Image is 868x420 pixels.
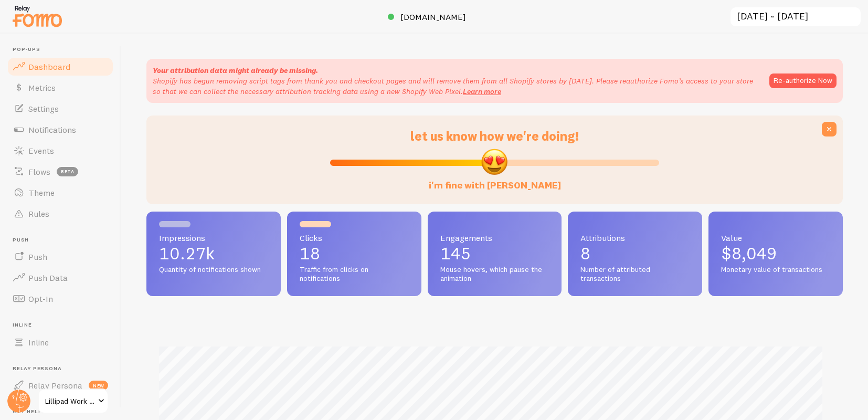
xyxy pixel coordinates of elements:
a: Rules [6,203,114,224]
button: Re-authorize Now [769,73,837,88]
span: Rules [28,208,49,219]
span: Attributions [580,234,690,242]
a: Relay Persona new [6,375,114,396]
a: Push [6,246,114,267]
span: Clicks [300,234,409,242]
span: Inline [28,337,49,348]
span: Engagements [440,234,549,242]
p: 145 [440,245,549,262]
span: Metrics [28,82,56,93]
span: Dashboard [28,61,70,72]
span: Value [721,234,830,242]
span: Inline [13,322,114,329]
a: Theme [6,182,114,203]
a: Flows beta [6,161,114,182]
p: 18 [300,245,409,262]
span: Settings [28,103,59,114]
span: Theme [28,187,55,198]
span: Impressions [159,234,268,242]
span: new [89,381,108,390]
p: 10.27k [159,245,268,262]
span: Relay Persona [28,380,82,391]
a: Events [6,140,114,161]
span: Pop-ups [13,46,114,53]
span: Push [28,251,47,262]
p: 8 [580,245,690,262]
img: emoji.png [480,148,509,176]
strong: Your attribution data might already be missing. [153,66,318,75]
span: let us know how we're doing! [410,128,579,144]
a: Dashboard [6,56,114,77]
a: Learn more [463,87,501,96]
label: i'm fine with [PERSON_NAME] [429,169,561,192]
span: Lillipad Work Solutions [45,395,95,407]
span: Mouse hovers, which pause the animation [440,265,549,283]
span: Relay Persona [13,365,114,372]
span: Flows [28,166,50,177]
span: Push Data [28,272,68,283]
span: Push [13,237,114,244]
span: Notifications [28,124,76,135]
a: Lillipad Work Solutions [38,388,109,414]
span: Number of attributed transactions [580,265,690,283]
a: Inline [6,332,114,353]
a: Opt-In [6,288,114,309]
a: Notifications [6,119,114,140]
span: Quantity of notifications shown [159,265,268,275]
a: Push Data [6,267,114,288]
span: Opt-In [28,293,53,304]
span: Monetary value of transactions [721,265,830,275]
span: $8,049 [721,243,777,264]
span: Events [28,145,54,156]
img: fomo-relay-logo-orange.svg [11,3,63,29]
a: Metrics [6,77,114,98]
p: Shopify has begun removing script tags from thank you and checkout pages and will remove them fro... [153,76,759,97]
span: beta [57,167,78,176]
a: Settings [6,98,114,119]
span: Traffic from clicks on notifications [300,265,409,283]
